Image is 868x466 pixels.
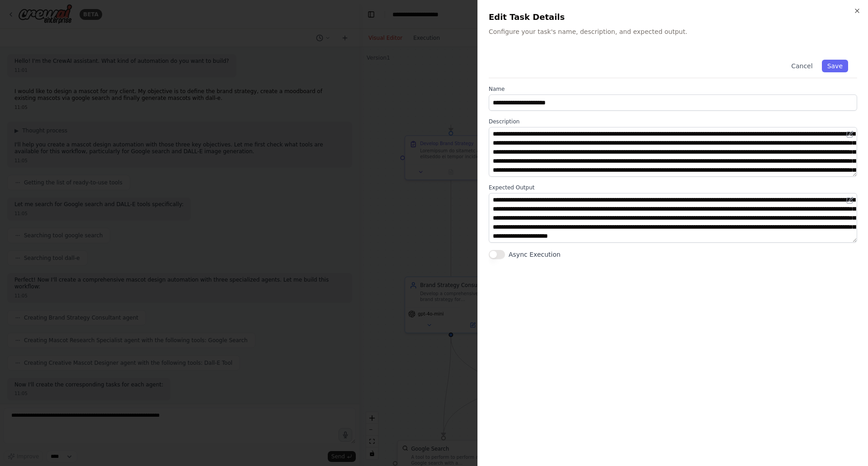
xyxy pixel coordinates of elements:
[844,129,855,140] button: Open in editor
[489,27,857,36] p: Configure your task's name, description, and expected output.
[489,11,857,24] h2: Edit Task Details
[489,85,857,93] label: Name
[509,250,561,259] label: Async Execution
[489,184,857,191] label: Expected Output
[822,60,848,72] button: Save
[786,60,818,72] button: Cancel
[489,118,857,125] label: Description
[844,195,855,206] button: Open in editor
